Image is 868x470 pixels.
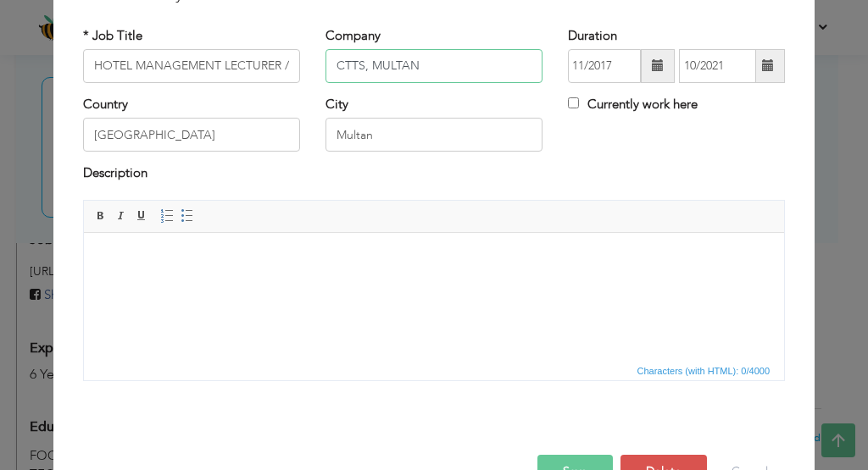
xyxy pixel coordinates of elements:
a: Bold [92,207,110,225]
label: Currently work here [568,96,698,113]
label: City [325,96,348,113]
input: From [568,49,641,83]
label: * Job Title [83,27,142,45]
a: Insert/Remove Numbered List [158,207,176,225]
iframe: Rich Text Editor, workEditor [84,233,784,360]
label: Country [83,96,128,113]
span: Characters (with HTML): 0/4000 [634,363,774,379]
a: Italic [112,207,131,225]
label: Duration [568,27,617,45]
div: Statistics [634,363,776,379]
label: Description [83,164,147,182]
input: Present [679,49,756,83]
label: Company [325,27,381,45]
a: Insert/Remove Bulleted List [178,207,197,225]
input: Currently work here [568,97,579,108]
a: Underline [132,207,151,225]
